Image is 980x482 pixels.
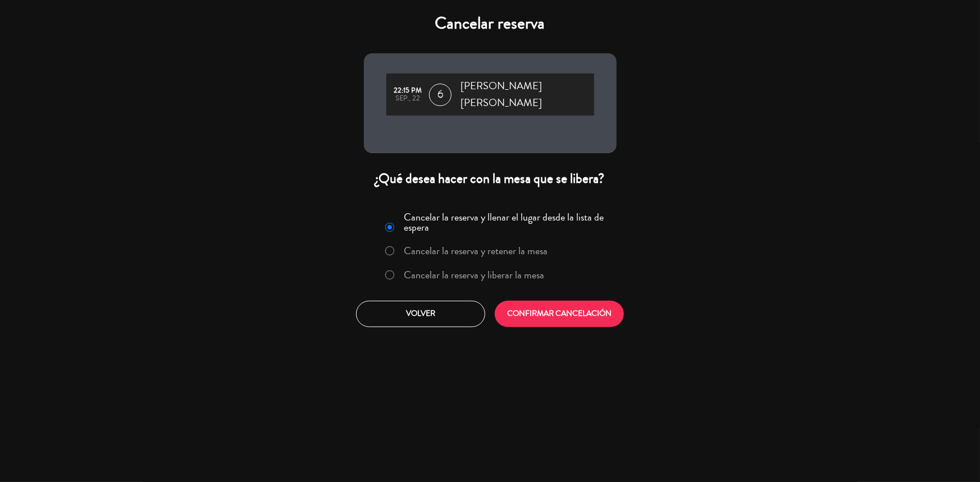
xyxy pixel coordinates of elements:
[392,87,424,95] div: 22:15 PM
[461,78,594,111] span: [PERSON_NAME] [PERSON_NAME]
[429,84,452,106] span: 6
[356,301,485,327] button: Volver
[495,301,624,327] button: CONFIRMAR CANCELACIÓN
[364,13,617,34] h4: Cancelar reserva
[392,95,424,103] div: sep., 22
[404,270,544,280] label: Cancelar la reserva y liberar la mesa
[404,246,548,256] label: Cancelar la reserva y retener la mesa
[404,212,609,232] label: Cancelar la reserva y llenar el lugar desde la lista de espera
[364,170,617,187] div: ¿Qué desea hacer con la mesa que se libera?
